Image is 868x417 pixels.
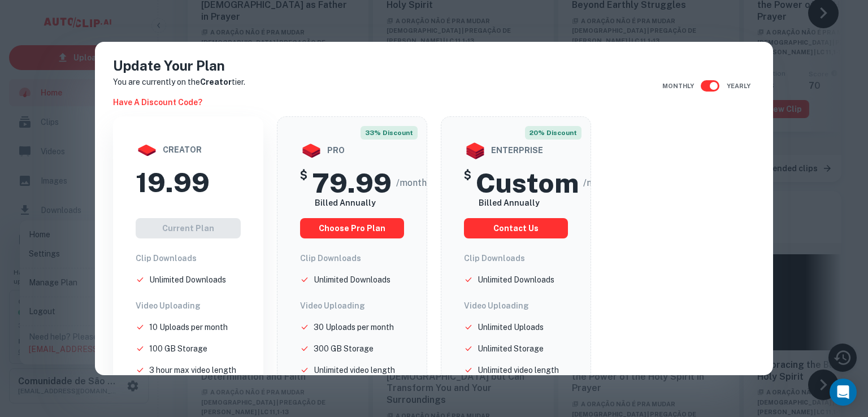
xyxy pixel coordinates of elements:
h2: Custom [476,167,579,199]
h6: Clip Downloads [136,252,241,264]
h2: 79.99 [312,167,392,199]
span: 20% discount [525,126,581,140]
button: choose pro plan [300,218,404,238]
h5: $ [464,167,471,199]
h5: $ [300,167,307,199]
h6: Video Uploading [300,299,404,312]
p: 10 Uploads per month [149,321,228,333]
p: 3 hour max video length [149,364,236,376]
h6: Video Uploading [136,299,241,312]
p: Unlimited Uploads [478,321,544,333]
h6: Billed Annually [315,197,404,209]
span: /month [583,176,614,190]
strong: Creator [200,77,232,86]
h6: Video Uploading [464,299,568,312]
p: 300 GB Storage [314,342,374,355]
span: Monthly [662,81,694,91]
p: Unlimited video length [314,364,395,376]
p: Unlimited Downloads [478,273,554,286]
button: Have a discount code? [108,93,207,112]
h6: Clip Downloads [464,252,568,264]
h6: Have a discount code? [113,96,202,108]
button: Contact us [464,218,568,238]
h4: Update Your Plan [113,55,245,76]
h2: 19.99 [136,166,210,199]
p: Unlimited video length [478,364,559,376]
div: enterprise [464,140,568,162]
p: You are currently on the tier. [113,76,245,88]
span: Yearly [727,81,750,91]
p: Unlimited Downloads [149,273,226,286]
div: creator [136,139,241,162]
span: 33% discount [361,126,418,140]
p: 30 Uploads per month [314,321,394,333]
p: 100 GB Storage [149,342,207,355]
div: Open Intercom Messenger [830,379,857,406]
h6: Clip Downloads [300,252,404,264]
p: Unlimited Downloads [314,273,390,286]
h6: Billed Annually [479,197,568,209]
span: /month [396,176,427,190]
p: Unlimited Storage [478,342,544,355]
div: pro [300,140,404,162]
